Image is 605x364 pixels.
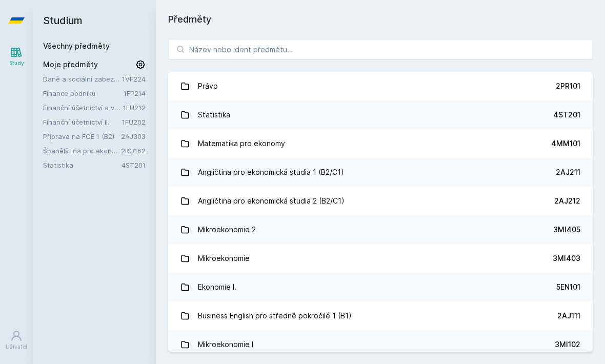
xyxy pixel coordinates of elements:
div: Ekonomie I. [198,277,236,297]
a: Uživatel [2,325,31,356]
div: Mikroekonomie [198,248,250,269]
div: Matematika pro ekonomy [198,133,285,154]
a: Mikroekonomie 2 3MI405 [168,215,593,244]
div: Study [9,59,24,67]
div: 3MI405 [553,225,580,235]
a: Statistika 4ST201 [168,100,593,129]
div: 2PR101 [556,81,580,91]
a: Finanční účetnictví a výkaznictví podle Mezinárodních standardů účetního výkaznictví (IFRS) [43,103,123,113]
a: 4ST201 [122,161,146,169]
span: Moje předměty [43,59,98,70]
a: Daně a sociální zabezpečení [43,74,122,84]
div: 3MI102 [555,339,580,350]
div: Angličtina pro ekonomická studia 2 (B2/C1) [198,191,345,211]
a: 1FU202 [122,118,146,126]
a: 2RO162 [121,147,146,155]
div: 2AJ111 [557,311,580,321]
a: Statistika [43,160,122,170]
div: 4ST201 [553,110,580,120]
input: Název nebo ident předmětu… [168,39,593,59]
div: Angličtina pro ekonomická studia 1 (B2/C1) [198,162,344,183]
a: Právo 2PR101 [168,72,593,100]
a: Angličtina pro ekonomická studia 2 (B2/C1) 2AJ212 [168,187,593,215]
a: 1VF224 [122,75,146,83]
div: 5EN101 [556,282,580,292]
div: Právo [198,76,218,96]
div: Business English pro středně pokročilé 1 (B1) [198,306,352,326]
a: 1FP214 [124,89,146,97]
a: Příprava na FCE 1 (B2) [43,131,121,141]
div: 3MI403 [553,253,580,264]
a: Mikroekonomie I 3MI102 [168,330,593,359]
a: Angličtina pro ekonomická studia 1 (B2/C1) 2AJ211 [168,158,593,187]
a: Mikroekonomie 3MI403 [168,244,593,273]
a: Study [2,41,31,72]
a: Všechny předměty [43,42,110,50]
div: 2AJ211 [556,167,580,177]
a: Ekonomie I. 5EN101 [168,273,593,301]
a: Finanční účetnictví II. [43,117,122,127]
a: Matematika pro ekonomy 4MM101 [168,129,593,158]
a: 1FU212 [123,104,146,112]
h1: Předměty [168,12,593,27]
div: Uživatel [6,343,27,351]
div: 2AJ212 [554,196,580,206]
a: Finance podniku [43,88,124,98]
div: Mikroekonomie 2 [198,219,256,240]
a: 2AJ303 [121,132,146,140]
a: Španělština pro ekonomy - základní úroveň 2 (A1) [43,146,121,156]
div: 4MM101 [551,138,580,149]
a: Business English pro středně pokročilé 1 (B1) 2AJ111 [168,301,593,330]
div: Mikroekonomie I [198,334,253,355]
div: Statistika [198,105,230,125]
